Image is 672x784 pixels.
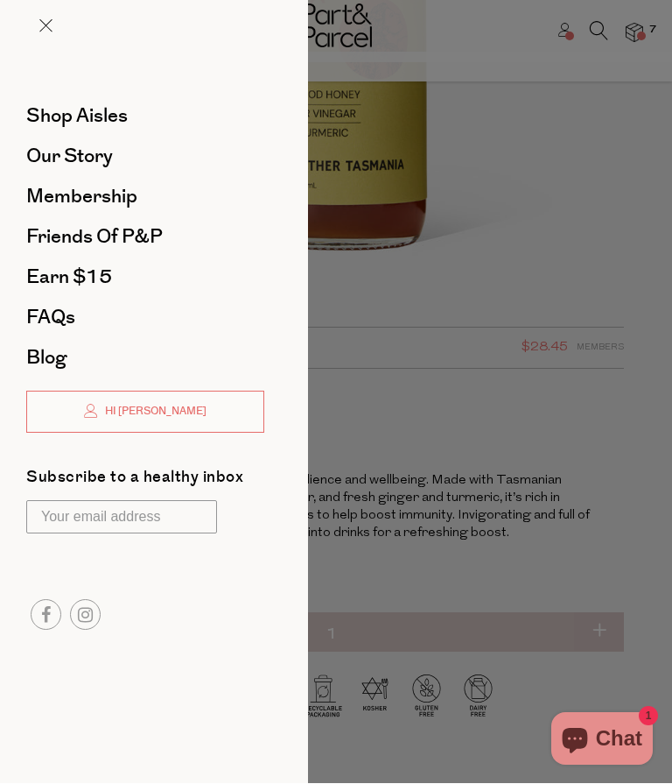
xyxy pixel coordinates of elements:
input: Your email address [26,501,217,534]
span: Blog [26,344,66,372]
a: Hi [PERSON_NAME] [26,392,264,434]
inbox-online-store-chat: Shopify online store chat [546,713,658,770]
span: Membership [26,183,137,211]
label: Subscribe to a healthy inbox [26,470,243,492]
span: FAQs [26,304,75,332]
a: Membership [26,187,264,207]
span: Friends of P&P [26,223,163,251]
a: Blog [26,349,264,368]
span: Earn $15 [26,264,112,292]
span: Our Story [26,143,113,171]
a: FAQs [26,308,264,328]
a: Our Story [26,147,264,166]
a: Shop Aisles [26,107,264,126]
span: Hi [PERSON_NAME] [101,405,206,420]
span: Shop Aisles [26,102,128,131]
a: Earn $15 [26,268,264,287]
a: Friends of P&P [26,228,264,247]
